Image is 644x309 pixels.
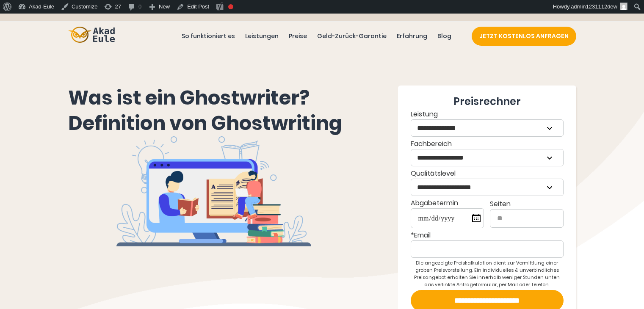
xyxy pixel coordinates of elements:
[243,31,280,41] a: Leistungen
[411,94,564,109] div: Preisrechner
[436,31,453,41] a: Blog
[411,240,564,258] input: *Email
[180,31,237,41] a: So funktioniert es
[411,198,484,228] label: Abgabetermin
[571,3,617,10] span: admin1231112dew
[411,149,563,166] select: Fachbereich
[287,31,309,41] a: Preise
[472,27,576,46] a: JETZT KOSTENLOS ANFRAGEN
[411,208,484,228] input: Abgabetermin
[411,168,564,196] div: Qualitätslevel
[411,120,563,136] select: Leistung
[411,138,564,166] label: Fachbereich
[68,27,115,43] img: logo
[228,4,233,9] div: Focus keyphrase not set
[490,199,511,209] span: Seiten
[411,230,564,258] label: *Email
[395,31,429,41] a: Erfahrung
[68,86,360,136] h1: Was ist ein Ghostwriter? Definition von Ghostwriting
[411,109,564,137] label: Leistung
[411,259,564,288] div: Die angezeigte Preiskalkulation dient zur Vermittlung einer groben Preisvorstellung. Ein individu...
[315,31,388,41] a: Geld-Zurück-Garantie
